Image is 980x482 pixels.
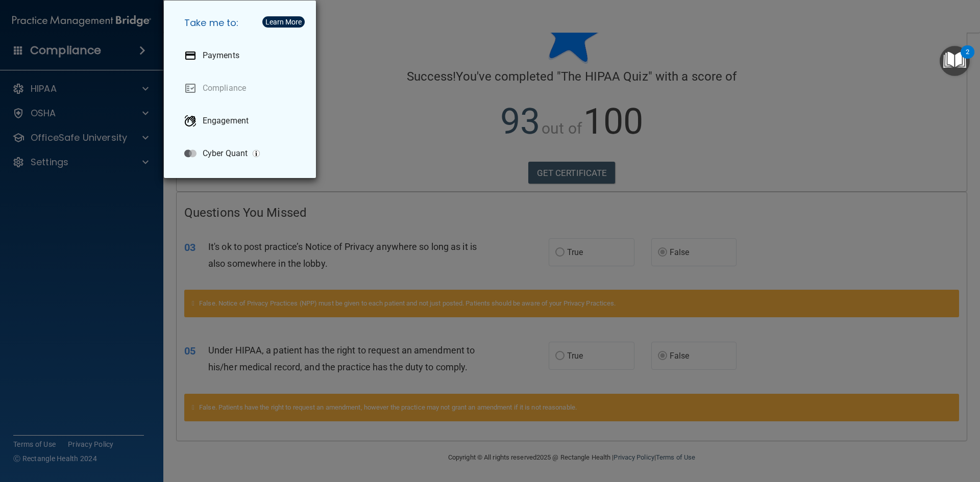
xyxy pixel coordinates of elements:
p: Engagement [203,116,249,126]
button: Learn More [262,16,305,28]
a: Engagement [176,107,308,135]
div: 2 [966,52,969,65]
p: Payments [203,50,239,61]
a: Payments [176,41,308,70]
p: Cyber Quant [203,148,248,159]
button: Open Resource Center, 2 new notifications [940,46,970,76]
a: Cyber Quant [176,139,308,168]
iframe: Drift Widget Chat Controller [929,412,968,450]
a: Compliance [176,74,308,103]
div: Learn More [265,18,302,26]
h5: Take me to: [176,9,308,37]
